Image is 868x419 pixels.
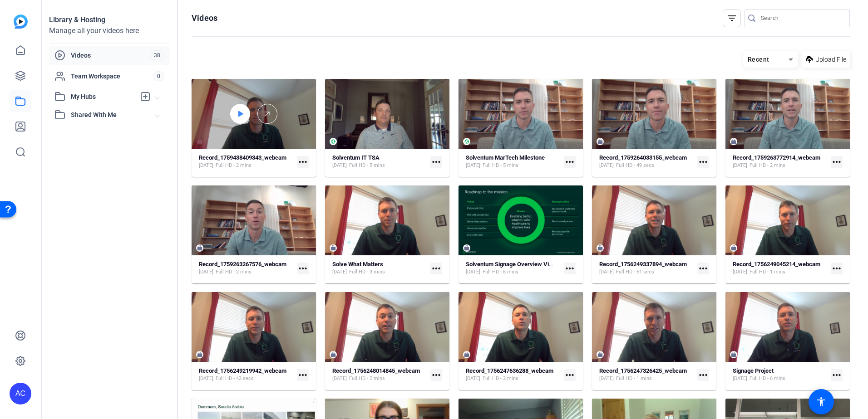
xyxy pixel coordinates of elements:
mat-icon: more_horiz [564,156,576,168]
div: AC [10,383,31,404]
span: Recent [748,56,769,63]
span: Full HD - 49 secs [616,162,654,169]
span: Shared With Me [71,110,155,120]
strong: Record_1756249045214_webcam [733,261,820,268]
span: Full HD - 2 mins [216,162,252,169]
span: Full HD - 1 mins [750,268,785,276]
strong: Record_1759438409343_webcam [199,154,286,161]
span: Full HD - 3 mins [349,268,385,276]
span: [DATE] [599,375,614,382]
a: Solventum IT TSA[DATE]Full HD - 5 mins [332,154,427,169]
a: Signage Project[DATE]Full HD - 6 mins [733,367,827,382]
strong: Record_1756247326425_webcam [599,367,687,374]
a: Record_1759263772914_webcam[DATE]Full HD - 2 mins [733,154,827,169]
a: Record_1756249219942_webcam[DATE]Full HD - 42 secs [199,367,293,382]
mat-expansion-panel-header: My Hubs [49,88,170,106]
input: Search [761,13,843,24]
mat-icon: more_horiz [831,156,843,168]
strong: Solventum IT TSA [332,154,380,161]
mat-icon: more_horiz [564,369,576,381]
span: Full HD - 51 secs [616,268,654,276]
mat-icon: more_horiz [831,263,843,274]
strong: Signage Project [733,367,774,374]
mat-icon: more_horiz [297,263,309,274]
mat-icon: more_horiz [564,263,576,274]
mat-icon: more_horiz [297,156,309,168]
span: Team Workspace [71,72,153,81]
a: Record_1759264033155_webcam[DATE]Full HD - 49 secs [599,154,694,169]
a: Solventum MarTech Milestone[DATE]Full HD - 5 mins [466,154,560,169]
mat-icon: more_horiz [430,156,442,168]
span: [DATE] [599,268,614,276]
span: Full HD - 6 mins [750,375,785,382]
strong: Solventum MarTech Milestone [466,154,545,161]
span: Full HD - 2 mins [750,162,785,169]
strong: Record_1759264033155_webcam [599,154,687,161]
strong: Record_1759263772914_webcam [733,154,820,161]
h1: Videos [192,13,217,24]
mat-icon: accessibility [816,396,827,407]
span: Full HD - 5 mins [483,162,518,169]
span: [DATE] [332,162,347,169]
mat-icon: more_horiz [297,369,309,381]
img: blue-gradient.svg [14,15,28,29]
a: Record_1756248014845_webcam[DATE]Full HD - 2 mins [332,367,427,382]
span: 0 [153,71,164,81]
div: Library & Hosting [49,15,170,25]
span: Full HD - 42 secs [216,375,254,382]
a: Solventum Signage Overview Video[DATE]Full HD - 6 mins [466,261,560,276]
span: [DATE] [332,375,347,382]
strong: Record_1756249219942_webcam [199,367,286,374]
mat-icon: more_horiz [697,156,709,168]
span: [DATE] [199,375,213,382]
button: Upload File [802,51,850,68]
strong: Solve What Matters [332,261,383,268]
span: Full HD - 2 mins [216,268,252,276]
span: [DATE] [733,375,747,382]
a: Record_1756249337894_webcam[DATE]Full HD - 51 secs [599,261,694,276]
mat-icon: filter_list [726,13,737,24]
strong: Record_1756249337894_webcam [599,261,687,268]
span: [DATE] [332,268,347,276]
a: Record_1759438409343_webcam[DATE]Full HD - 2 mins [199,154,293,169]
span: 38 [150,50,164,60]
span: Full HD - 1 mins [616,375,652,382]
span: [DATE] [199,268,213,276]
strong: Record_1756248014845_webcam [332,367,420,374]
strong: Solventum Signage Overview Video [466,261,558,268]
span: Full HD - 5 mins [349,162,385,169]
span: Full HD - 2 mins [349,375,385,382]
mat-icon: more_horiz [430,263,442,274]
a: Solve What Matters[DATE]Full HD - 3 mins [332,261,427,276]
strong: Record_1756247636288_webcam [466,367,553,374]
span: Full HD - 6 mins [483,268,518,276]
span: [DATE] [466,375,480,382]
span: Full HD - 2 mins [483,375,518,382]
span: My Hubs [71,92,135,102]
span: [DATE] [599,162,614,169]
strong: Record_1759263267576_webcam [199,261,286,268]
span: [DATE] [466,162,480,169]
span: Videos [71,51,150,60]
div: Manage all your videos here [49,25,170,36]
mat-icon: more_horiz [697,263,709,274]
a: Record_1759263267576_webcam[DATE]Full HD - 2 mins [199,261,293,276]
mat-icon: more_horiz [430,369,442,381]
span: [DATE] [466,268,480,276]
span: [DATE] [733,162,747,169]
mat-icon: more_horiz [697,369,709,381]
span: Upload File [815,55,846,64]
a: Record_1756247326425_webcam[DATE]Full HD - 1 mins [599,367,694,382]
a: Record_1756247636288_webcam[DATE]Full HD - 2 mins [466,367,560,382]
a: Record_1756249045214_webcam[DATE]Full HD - 1 mins [733,261,827,276]
span: [DATE] [733,268,747,276]
mat-icon: more_horiz [831,369,843,381]
span: [DATE] [199,162,213,169]
mat-expansion-panel-header: Shared With Me [49,106,170,124]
